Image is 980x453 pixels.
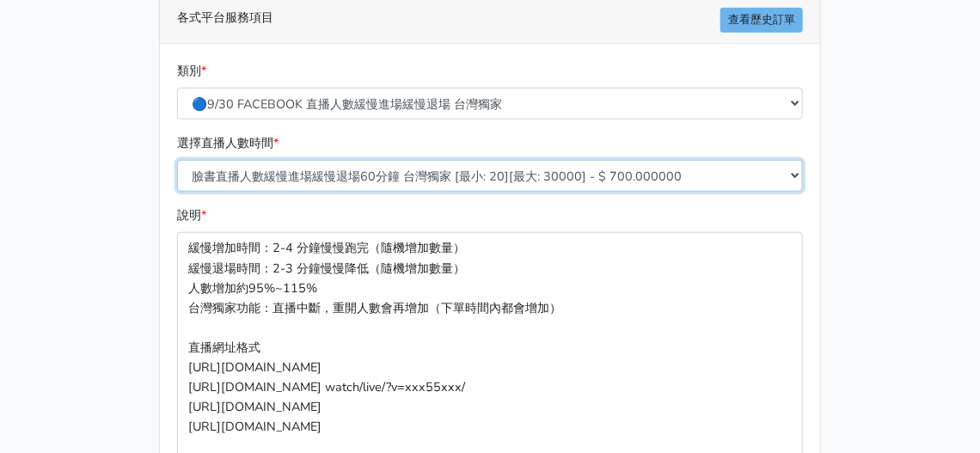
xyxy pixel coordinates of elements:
label: 說明 [177,205,206,225]
label: 類別 [177,61,206,81]
a: 查看歷史訂單 [720,8,803,33]
label: 選擇直播人數時間 [177,133,279,153]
